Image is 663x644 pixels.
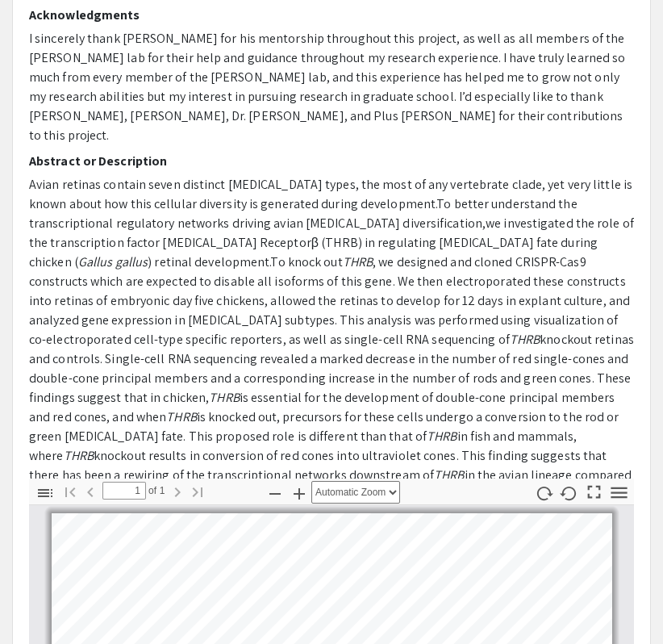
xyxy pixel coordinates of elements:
[605,481,632,504] button: Tools
[29,408,619,445] span: is knocked out, precursors for these cells undergo a conversion to the rod or green [MEDICAL_DATA...
[427,428,457,445] em: THRB
[29,153,634,169] h2: Abstract or Description
[184,479,211,503] button: Go to Last Page
[29,29,634,145] p: I sincerely thank [PERSON_NAME] for his mentorship throughout this project, as well as all member...
[164,479,191,503] button: Next Page
[343,253,373,270] em: THRB
[166,408,196,425] em: THRB
[580,479,607,502] button: Switch to Presentation Mode
[12,571,69,632] iframe: Chat
[270,253,342,270] span: To knock out
[555,481,582,504] button: Rotate Counterclockwise
[311,481,400,504] select: Zoom
[29,447,607,483] span: knockout results in conversion of red cones into ultraviolet cones. This finding suggests that th...
[102,482,146,500] input: Page
[434,466,464,483] em: THRB
[29,253,630,348] span: , we designed and cloned CRISPR-Cas9 constructs which are expected to disable all isoforms of thi...
[29,389,615,425] span: is essential for the development of double-cone principal members and red cones, and when
[78,253,148,270] em: Gallus gallus
[64,447,94,464] em: THRB
[29,7,634,23] h2: Acknowledgments
[148,253,269,270] span: ) retinal development
[146,482,165,500] span: of 1
[29,175,634,504] p: Avian retinas contain seven distinct [MEDICAL_DATA] types, the most of any vertebrate clade, yet ...
[29,234,598,270] span: β (THRB) in regulating [MEDICAL_DATA] fate during chicken (
[29,195,578,232] span: To better understand the transcriptional regulatory networks driving avian [MEDICAL_DATA] diversi...
[286,481,313,504] button: Zoom In
[31,481,59,504] button: Toggle Sidebar
[77,479,104,503] button: Previous Page
[209,389,239,406] em: THRB
[56,479,84,503] button: Go to First Page
[29,428,578,464] span: in fish and mammals, where
[530,481,557,504] button: Rotate Clockwise
[29,331,634,406] span: knockout retinas and controls. Single-cell RNA sequencing revealed a marked decrease in the numbe...
[510,331,540,348] em: THRB
[261,481,289,504] button: Zoom Out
